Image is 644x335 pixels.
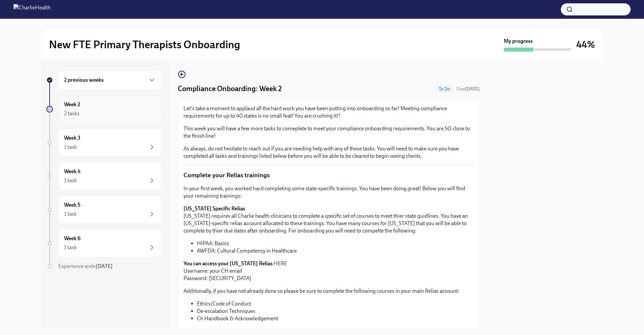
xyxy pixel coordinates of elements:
[64,210,77,218] div: 1 task
[252,328,266,334] a: HERE
[46,162,162,190] a: Week 41 task
[64,168,80,175] h6: Week 4
[64,143,77,151] div: 1 task
[197,315,474,322] li: Ch Handbook & Acknowledgement
[504,38,533,45] strong: My progress
[183,260,474,282] p: Username: your CH email Password: [SECURITY_DATA]
[197,247,474,255] li: AWFDA: Cultural Competency in Healthcare
[13,4,51,15] img: CharlieHealth
[49,38,240,51] h2: New FTE Primary Therapists Onboarding
[183,171,474,180] p: Complete your Relias trainings
[274,260,287,267] a: HERE
[96,263,113,269] strong: [DATE]
[46,196,162,224] a: Week 51 task
[197,308,474,315] li: De-escalation Techniques
[183,145,474,160] p: As always, do not hesitate to reach out if you are needing help with any of these tasks. You will...
[183,260,273,267] strong: You can access your [US_STATE] Relias
[183,205,474,234] p: [US_STATE] requires all Charlie health clinicians to complete a specific set of courses to meet t...
[46,95,162,123] a: Week 22 tasks
[64,235,80,242] h6: Week 6
[457,86,480,92] span: Due
[183,287,474,295] p: Additionally, if you have not already done so please be sure to complete the following courses in...
[457,86,480,92] span: September 27th, 2025 10:00
[178,84,282,94] h4: Compliance Onboarding: Week 2
[64,110,79,117] div: 2 tasks
[197,300,474,308] li: Ethics/Code of Conduct
[46,129,162,157] a: Week 31 task
[183,205,245,212] strong: [US_STATE] Specific Relias
[58,263,113,269] span: Experience ends
[64,201,80,209] h6: Week 5
[64,134,80,142] h6: Week 3
[64,76,104,84] h6: 2 previous weeks
[576,39,595,51] h3: 44%
[46,229,162,257] a: Week 61 task
[435,86,454,91] span: To Do
[64,177,77,184] div: 1 task
[183,105,474,120] p: Let's take a moment to applaud all the hard work you have been putting into onboarding so far! Me...
[58,70,162,90] div: 2 previous weeks
[197,240,474,247] li: HIPAA: Basics
[183,185,474,200] p: In your first week, you worked hard completing some state-specific trainings. You have been doing...
[465,86,480,92] strong: [DATE]
[64,244,77,251] div: 1 task
[64,101,80,108] h6: Week 2
[183,125,474,140] p: This week you will have a few more tasks to comeplete to meet your compliance onboarding requirem...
